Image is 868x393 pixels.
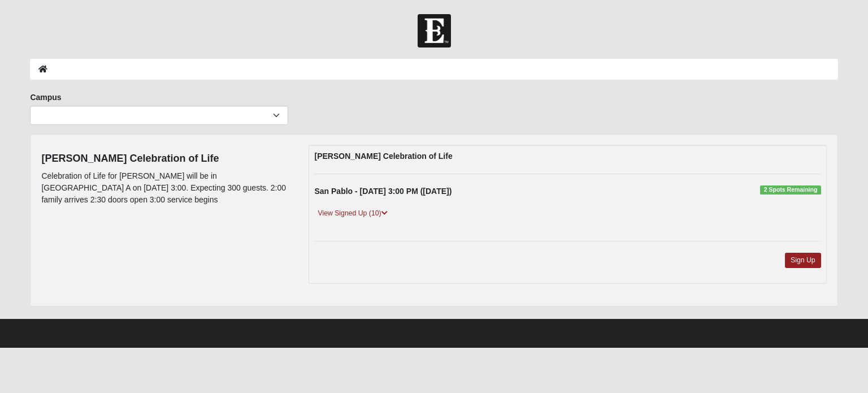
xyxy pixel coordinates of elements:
[418,14,451,47] img: Church of Eleven22 Logo
[30,92,61,103] label: Campus
[314,187,452,196] strong: San Pablo - [DATE] 3:00 PM ([DATE])
[314,208,390,219] a: View Signed Up (10)
[314,152,452,161] strong: [PERSON_NAME] Celebration of Life
[41,153,292,165] h4: [PERSON_NAME] Celebration of Life
[760,185,821,195] span: 2 Spots Remaining
[785,253,821,268] a: Sign Up
[41,170,292,206] p: Celebration of Life for [PERSON_NAME] will be in [GEOGRAPHIC_DATA] A on [DATE] 3:00. Expecting 30...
